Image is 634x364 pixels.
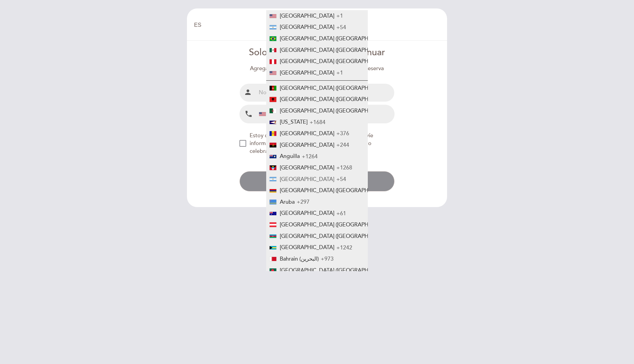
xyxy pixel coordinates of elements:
[280,85,393,92] span: [GEOGRAPHIC_DATA] (‫[GEOGRAPHIC_DATA]‬‎)
[259,110,276,119] div: +1
[336,69,343,76] span: +1
[310,119,325,125] span: +1684
[336,142,349,148] span: +244
[280,47,393,54] span: [GEOGRAPHIC_DATA] ([GEOGRAPHIC_DATA])
[336,13,343,19] span: +1
[256,84,395,102] input: Nombre y Apellido
[280,164,334,171] span: [GEOGRAPHIC_DATA]
[297,199,310,205] span: +297
[280,69,334,76] span: [GEOGRAPHIC_DATA]
[239,171,395,191] button: send Continuar
[280,153,300,160] span: Anguilla
[280,142,334,148] span: [GEOGRAPHIC_DATA]
[256,105,290,123] div: United States: +1
[280,199,295,205] span: Aruba
[239,65,395,73] div: Agrega tus datos para continuar el proceso de reserva
[280,119,308,125] span: [US_STATE]
[239,132,395,155] md-checkbox: NEW_MODAL_AGREE_RESTAURANT_SEND_OCCASIONAL_INFO
[280,96,393,103] span: [GEOGRAPHIC_DATA] ([GEOGRAPHIC_DATA])
[280,176,334,183] span: [GEOGRAPHIC_DATA]
[250,132,373,155] span: Estoy de acuerdo con que el restaurante me envíe información ocasional sobre eventos especiales o...
[280,107,393,114] span: [GEOGRAPHIC_DATA] (‫[GEOGRAPHIC_DATA]‬‎)
[244,88,252,96] i: person
[280,13,334,19] span: [GEOGRAPHIC_DATA]
[336,176,346,183] span: +54
[336,164,352,171] span: +1268
[280,130,334,137] span: [GEOGRAPHIC_DATA]
[245,110,253,118] i: local_phone
[280,187,393,194] span: [GEOGRAPHIC_DATA] ([GEOGRAPHIC_DATA])
[302,153,318,160] span: +1264
[239,46,395,59] div: Solo un paso más para continuar
[280,35,393,42] span: [GEOGRAPHIC_DATA] ([GEOGRAPHIC_DATA])
[280,58,393,65] span: [GEOGRAPHIC_DATA] ([GEOGRAPHIC_DATA])
[336,24,346,31] span: +54
[336,130,349,137] span: +376
[280,24,334,31] span: [GEOGRAPHIC_DATA]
